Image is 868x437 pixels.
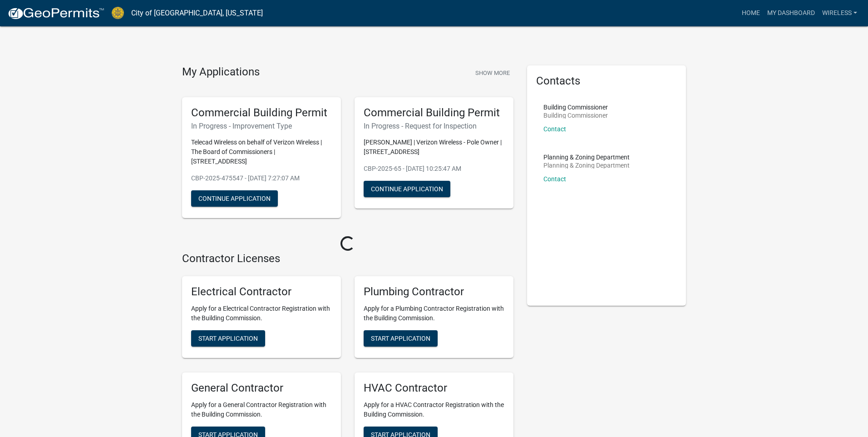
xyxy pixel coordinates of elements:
[191,285,332,298] h5: Electrical Contractor
[364,400,504,419] p: Apply for a HVAC Contractor Registration with the Building Commission.
[764,5,819,22] a: My Dashboard
[543,175,566,183] a: Contact
[364,106,504,119] h5: Commercial Building Permit
[191,190,278,207] button: Continue Application
[472,65,513,80] button: Show More
[819,5,861,22] a: Wireless
[191,122,332,130] h6: In Progress - Improvement Type
[112,7,124,19] img: City of Jeffersonville, Indiana
[543,154,630,160] p: Planning & Zoning Department
[364,181,450,197] button: Continue Application
[543,112,608,119] p: Building Commissioner
[364,382,504,395] h5: HVAC Contractor
[191,304,332,323] p: Apply for a Electrical Contractor Registration with the Building Commission.
[364,122,504,130] h6: In Progress - Request for Inspection
[198,335,258,342] span: Start Application
[191,174,332,183] p: CBP-2025-475547 - [DATE] 7:27:07 AM
[543,104,608,110] p: Building Commissioner
[182,252,513,265] h4: Contractor Licenses
[364,138,504,157] p: [PERSON_NAME] | Verizon Wireless - Pole Owner | [STREET_ADDRESS]
[536,74,677,88] h5: Contacts
[543,162,630,169] p: Planning & Zoning Department
[191,138,332,166] p: Telecad Wireless on behalf of Verizon Wireless | The Board of Commissioners | [STREET_ADDRESS]
[191,382,332,395] h5: General Contractor
[738,5,764,22] a: Home
[364,304,504,323] p: Apply for a Plumbing Contractor Registration with the Building Commission.
[364,285,504,298] h5: Plumbing Contractor
[364,164,504,174] p: CBP-2025-65 - [DATE] 10:25:47 AM
[191,400,332,419] p: Apply for a General Contractor Registration with the Building Commission.
[131,5,263,21] a: City of [GEOGRAPHIC_DATA], [US_STATE]
[182,65,260,79] h4: My Applications
[543,125,566,133] a: Contact
[364,330,438,347] button: Start Application
[191,106,332,119] h5: Commercial Building Permit
[371,335,430,342] span: Start Application
[191,330,265,347] button: Start Application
